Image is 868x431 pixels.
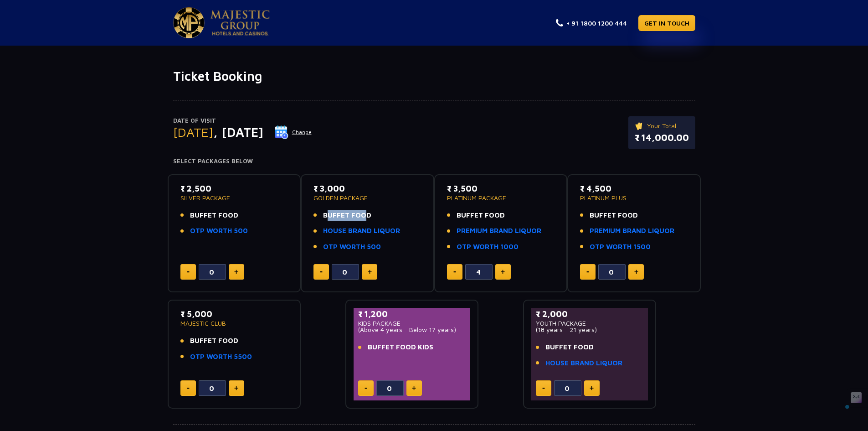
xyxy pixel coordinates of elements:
[213,125,263,140] span: , [DATE]
[187,388,190,389] img: minus
[234,386,238,390] img: plus
[313,182,421,195] p: ₹ 3,000
[412,386,416,390] img: plus
[635,131,689,145] p: ₹ 14,000.00
[365,388,367,389] img: minus
[556,18,627,28] a: + 91 1800 1200 444
[542,388,545,389] img: minus
[580,195,688,201] p: PLATINUM PLUS
[634,270,638,274] img: plus
[457,210,505,221] span: BUFFET FOOD
[545,342,594,353] span: BUFFET FOOD
[323,226,400,236] a: HOUSE BRAND LIQUOR
[173,116,312,125] p: Date of Visit
[173,158,695,165] h4: Select Packages Below
[536,327,644,333] p: (18 years - 21 years)
[635,121,689,131] p: Your Total
[447,182,555,195] p: ₹ 3,500
[173,125,213,140] span: [DATE]
[590,226,674,236] a: PREMIUM BRAND LIQUOR
[501,270,505,274] img: plus
[211,10,270,36] img: Majestic Pride
[457,226,541,236] a: PREMIUM BRAND LIQUOR
[187,271,190,273] img: minus
[274,125,312,140] button: Change
[590,386,594,390] img: plus
[190,336,238,346] span: BUFFET FOOD
[323,210,371,221] span: BUFFET FOOD
[173,7,205,38] img: Majestic Pride
[638,15,695,31] a: GET IN TOUCH
[536,308,644,320] p: ₹ 2,000
[358,308,466,320] p: ₹ 1,200
[586,271,589,273] img: minus
[173,68,695,84] h1: Ticket Booking
[180,320,288,327] p: MAJESTIC CLUB
[453,271,456,273] img: minus
[368,270,372,274] img: plus
[320,271,323,273] img: minus
[323,242,381,252] a: OTP WORTH 500
[180,195,288,201] p: SILVER PACKAGE
[313,195,421,201] p: GOLDEN PACKAGE
[190,210,238,221] span: BUFFET FOOD
[590,210,638,221] span: BUFFET FOOD
[536,320,644,327] p: YOUTH PACKAGE
[190,226,248,236] a: OTP WORTH 500
[180,182,288,195] p: ₹ 2,500
[180,308,288,320] p: ₹ 5,000
[190,352,252,362] a: OTP WORTH 5500
[590,242,651,252] a: OTP WORTH 1500
[447,195,555,201] p: PLATINUM PACKAGE
[368,342,433,353] span: BUFFET FOOD KIDS
[457,242,519,252] a: OTP WORTH 1000
[358,327,466,333] p: (Above 4 years - Below 17 years)
[234,270,238,274] img: plus
[545,358,622,369] a: HOUSE BRAND LIQUOR
[580,182,688,195] p: ₹ 4,500
[358,320,466,327] p: KIDS PACKAGE
[635,121,644,131] img: ticket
